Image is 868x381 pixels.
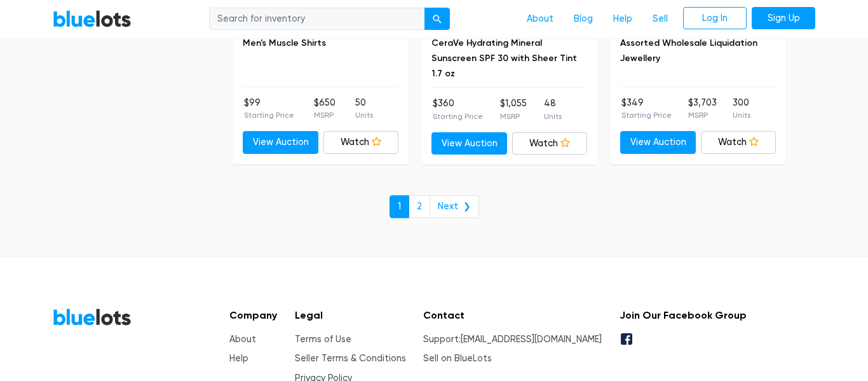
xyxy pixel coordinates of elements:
p: Starting Price [244,109,294,121]
a: Watch [512,132,588,155]
a: Help [229,353,248,364]
li: $349 [621,96,672,121]
a: Watch [701,131,776,154]
h5: Legal [295,309,406,321]
li: 50 [355,96,373,121]
a: BlueLots [53,10,132,28]
a: About [229,334,256,345]
h5: Join Our Facebook Group [620,309,747,321]
a: 2 [409,195,430,218]
a: Men's Muscle Shirts [243,38,326,48]
p: MSRP [500,111,527,122]
p: Units [733,109,750,121]
a: Help [603,7,642,31]
a: Sell on BlueLots [423,353,492,364]
a: Sign Up [752,7,815,30]
a: Seller Terms & Conditions [295,353,406,364]
p: Units [544,111,562,122]
li: $3,703 [688,96,717,121]
a: Next ❯ [430,195,479,218]
p: MSRP [314,109,336,121]
a: View Auction [243,131,318,154]
li: Support: [423,333,602,347]
a: Blog [564,7,603,31]
a: BlueLots [53,308,132,326]
h5: Contact [423,309,602,321]
h5: Company [229,309,277,321]
li: $1,055 [500,97,527,122]
li: $99 [244,96,294,121]
a: View Auction [431,132,507,155]
li: 48 [544,97,562,122]
a: Terms of Use [295,334,351,345]
p: Units [355,109,373,121]
a: [EMAIL_ADDRESS][DOMAIN_NAME] [461,334,602,345]
li: $650 [314,96,336,121]
a: 1 [390,195,409,218]
p: MSRP [688,109,717,121]
a: About [517,7,564,31]
a: Sell [642,7,678,31]
p: Starting Price [621,109,672,121]
a: CeraVe Hydrating Mineral Sunscreen SPF 30 with Sheer Tint 1.7 oz [431,38,577,79]
li: 300 [733,96,750,121]
p: Starting Price [433,111,483,122]
input: Search for inventory [209,8,425,31]
a: View Auction [620,131,696,154]
li: $360 [433,97,483,122]
a: Watch [323,131,399,154]
a: Log In [683,7,747,30]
